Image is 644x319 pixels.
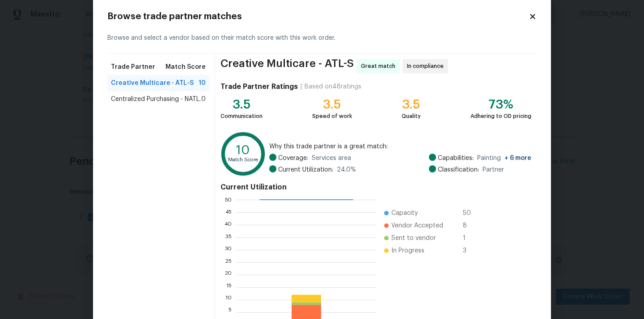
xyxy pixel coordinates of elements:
h4: Current Utilization [220,183,531,192]
span: Creative Multicare - ATL-S [220,59,354,73]
text: 45 [225,210,232,215]
span: Vendor Accepted [391,221,443,230]
div: Quality [402,112,421,121]
text: 20 [225,272,232,277]
span: + 6 more [504,155,531,161]
div: Communication [220,112,263,121]
div: Speed of work [312,112,352,121]
text: 30 [225,247,232,252]
h2: Browse trade partner matches [107,12,529,21]
span: 50 [463,209,477,218]
text: Match Score [228,157,258,162]
text: 5 [229,310,232,315]
span: Sent to vendor [391,234,436,243]
div: Browse and select a vendor based on their match score with this work order. [107,23,537,54]
span: Match Score [165,63,206,71]
span: 3 [463,246,477,255]
span: Capabilities: [438,154,474,163]
span: Painting [477,154,531,163]
span: In compliance [407,62,447,71]
text: 15 [226,285,232,290]
span: 1 [463,234,477,243]
div: Based on 48 ratings [305,82,361,91]
div: 3.5 [312,100,352,109]
span: Partner [483,165,504,174]
text: 50 [225,197,232,202]
text: 10 [236,144,250,156]
span: Capacity [391,209,418,218]
span: Current Utilization: [278,165,333,174]
span: 10 [199,79,206,88]
span: 0 [201,95,206,104]
div: 73% [470,100,531,109]
span: Centralized Purchasing - NATL. [111,95,201,104]
div: | [298,82,305,91]
div: 3.5 [402,100,421,109]
text: 40 [224,222,232,227]
span: 24.0 % [337,165,356,174]
span: Services area [312,154,351,163]
span: 8 [463,221,477,230]
span: In Progress [391,246,424,255]
div: Adhering to OD pricing [470,112,531,121]
span: Classification: [438,165,479,174]
span: Great match [361,62,399,71]
text: 35 [225,235,232,240]
span: Creative Multicare - ATL-S [111,79,194,88]
h4: Trade Partner Ratings [220,82,298,91]
span: Coverage: [278,154,308,163]
span: Trade Partner [111,63,155,71]
div: 3.5 [220,100,263,109]
text: 25 [225,260,232,265]
span: Why this trade partner is a great match: [269,142,531,151]
text: 10 [225,297,232,302]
